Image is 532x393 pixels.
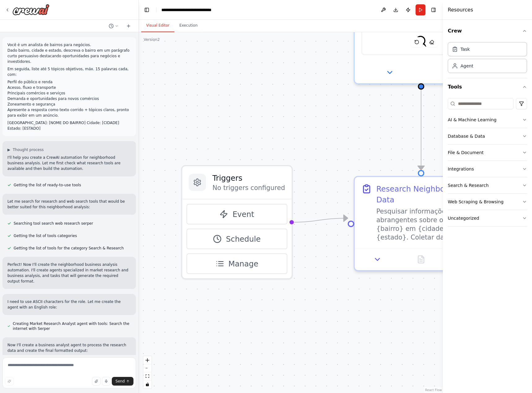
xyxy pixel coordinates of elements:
button: Open in side panel [422,66,483,79]
button: Click to speak your automation idea [102,377,111,386]
p: Perfect! Now I'll create the neighborhood business analysis automation. I'll create agents specia... [7,262,131,284]
button: File & Document [448,145,527,161]
p: Let me search for research and web search tools that would be better suited for this neighborhood... [7,199,131,210]
div: Pesquisar informações abrangentes sobre o bairro {bairro} em {cidade}, {estado}. Coletar dados so... [376,207,481,241]
p: Principais comércios e serviços [7,90,131,96]
div: Version 2 [144,37,160,42]
button: Improve this prompt [5,377,14,386]
p: Em seguida, liste até 5 tópicos objetivos, máx. 15 palavras cada, com: [7,66,131,77]
div: Research Neighborhood Data [376,184,481,205]
p: No triggers configured [212,184,285,192]
div: Tools [448,96,527,231]
span: Schedule [226,234,261,244]
span: Thought process [13,147,44,152]
div: File & Document [448,149,484,156]
button: ▶Thought process [7,147,44,152]
button: Hide left sidebar [142,6,151,14]
h4: Resources [448,6,473,14]
span: ▶ [7,147,10,152]
button: Hide right sidebar [429,6,438,14]
button: zoom in [143,356,151,364]
button: Execution [174,19,203,32]
span: Manage [228,258,258,269]
button: Upload files [92,377,101,386]
p: Apresente a resposta como texto corrido + tópicos claros, pronto para exibir em um anúncio. [7,107,131,118]
button: Manage [186,253,287,274]
p: I'll help you create a CrewAI automation for neighborhood business analysis. Let me first check w... [7,155,131,171]
div: Research Neighborhood DataPesquisar informações abrangentes sobre o bairro {bairro} em {cidade}, ... [354,176,488,271]
g: Edge from triggers to dbc431f2-e1fd-4176-b0b4-1529787cc403 [290,213,348,228]
button: zoom out [143,364,151,372]
button: Search & Research [448,177,527,193]
button: Event [186,204,287,224]
div: AI & Machine Learning [448,117,496,123]
div: Database & Data [448,133,485,139]
button: Send [112,377,133,386]
div: Task [460,46,470,52]
button: Web Scraping & Browsing [448,194,527,210]
button: Database & Data [448,128,527,144]
span: Getting the list of tools categories [14,233,77,238]
div: Web Scraping & Browsing [448,199,504,205]
div: Search & Research [448,182,489,188]
button: Switch to previous chat [106,22,121,30]
p: Dado bairro, cidade e estado, descreva o bairro em um parágrafo curto persuasivo destacando oport... [7,48,131,64]
p: Acesso, fluxo e transporte [7,85,131,90]
div: Integrations [448,166,474,172]
span: Event [233,209,254,220]
span: Searching tool search web research serper [14,221,93,226]
img: Logo [12,4,50,15]
button: Integrations [448,161,527,177]
button: fit view [143,372,151,380]
div: Crew [448,40,527,78]
button: No output available [398,253,444,266]
button: Start a new chat [124,22,133,30]
p: Now I'll create a business analyst agent to process the research data and create the final format... [7,342,131,353]
button: AI & Machine Learning [448,112,527,128]
p: Você é um analista de bairros para negócios. [7,42,131,48]
div: Uncategorized [448,215,479,221]
button: Schedule [186,229,287,249]
div: TriggersNo triggers configuredEventScheduleManage [181,165,293,279]
button: Visual Editor [141,19,174,32]
button: Crew [448,22,527,40]
p: Demanda e oportunidades para novos comércios [7,96,131,101]
p: I need to use ASCII characters for the role. Let me create the agent with an English role: [7,299,131,310]
a: React Flow attribution [425,388,442,392]
img: SerperDevTool [415,35,428,48]
p: Perfil do público e renda [7,79,131,85]
span: Creating Market Research Analyst agent with tools: Search the internet with Serper [13,321,131,331]
div: Agent [460,63,473,69]
button: Uncategorized [448,210,527,226]
span: Getting the list of ready-to-use tools [14,183,81,188]
button: Tools [448,78,527,96]
span: Send [116,379,125,384]
p: Zoneamento e segurança [7,101,131,107]
span: Getting the list of tools for the category Search & Research [14,246,124,251]
div: React Flow controls [143,356,151,388]
p: [GEOGRAPHIC_DATA]: [NOME DO BAIRRO] Cidade: [CIDADE] Estado: [ESTADO] [7,120,131,131]
button: toggle interactivity [143,380,151,388]
g: Edge from d9ebc39f-e3fa-4121-b920-e053e29ca32d to dbc431f2-e1fd-4176-b0b4-1529787cc403 [416,90,426,170]
nav: breadcrumb [161,7,226,13]
h3: Triggers [212,173,285,184]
